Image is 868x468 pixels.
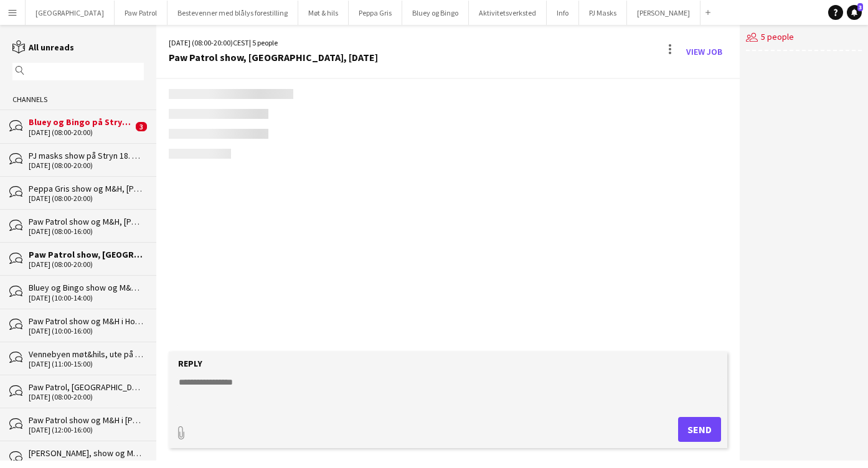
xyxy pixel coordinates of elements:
span: 3 [136,122,147,131]
div: [DATE] (08:00-16:00) [29,227,144,236]
label: Reply [178,358,202,369]
span: 3 [857,3,863,11]
div: [DATE] (08:00-20:00) [29,194,144,203]
div: [DATE] (08:00-20:00) [29,260,144,269]
div: Vennebyen møt&hils, ute på [GEOGRAPHIC_DATA], [DATE] [29,349,144,360]
button: [GEOGRAPHIC_DATA] [26,1,115,25]
div: Paw Patrol, [GEOGRAPHIC_DATA], 3 x show, [PERSON_NAME] M&H [29,381,144,393]
div: [DATE] (12:00-16:00) [29,426,144,434]
span: CEST [233,38,249,47]
button: Peppa Gris [349,1,402,25]
div: [DATE] (08:00-20:00) [29,128,133,137]
div: [DATE] (08:00-20:00) | 5 people [169,37,378,49]
a: View Job [681,42,727,62]
div: Paw Patrol show, [GEOGRAPHIC_DATA], [DATE] [169,52,378,63]
button: [PERSON_NAME] [627,1,701,25]
button: Send [678,417,721,442]
button: Info [547,1,579,25]
div: Peppa Gris show og M&H, [PERSON_NAME] [DATE] [29,183,144,194]
div: Paw Patrol show og M&H i Horten, [DATE] [29,316,144,327]
a: 3 [847,5,862,20]
div: Paw Patrol show og M&H, [PERSON_NAME], overnatting fra fredag til lørdag [29,216,144,227]
div: [DATE] (08:00-20:00) [29,393,144,401]
div: 5 people [746,25,862,51]
button: Bluey og Bingo [402,1,469,25]
button: PJ Masks [579,1,627,25]
div: Bluey og Bingo på Strynemessa, [DATE] [29,116,133,128]
button: Aktivitetsverksted [469,1,547,25]
div: [DATE] (10:00-16:00) [29,327,144,335]
button: Bestevenner med blålys forestilling [167,1,298,25]
button: Paw Patrol [115,1,167,25]
div: [DATE] (08:00-16:00) [29,459,144,468]
div: [DATE] (10:00-14:00) [29,294,144,302]
div: Paw Patrol show og M&H i [PERSON_NAME], [DATE] [29,414,144,426]
div: Bluey og Bingo show og M&H på [GEOGRAPHIC_DATA] byscene, [DATE] [29,282,144,293]
div: Paw Patrol show, [GEOGRAPHIC_DATA], [DATE] [29,249,144,260]
a: All unreads [12,42,74,53]
div: [DATE] (08:00-20:00) [29,161,144,170]
div: PJ masks show på Stryn 18. sept (hjem 19. sept), [29,150,144,161]
div: [DATE] (11:00-15:00) [29,360,144,368]
div: [PERSON_NAME], show og M&H i Sogndal, avreise fredag kveld [29,447,144,459]
button: Møt & hils [298,1,349,25]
